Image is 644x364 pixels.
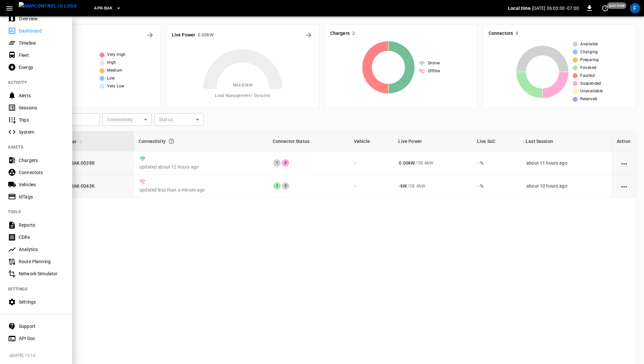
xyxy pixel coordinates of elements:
div: IdTags [19,193,64,200]
div: API Doc [19,335,64,342]
div: System [19,129,64,135]
div: Energy [19,64,64,71]
p: Local time [508,5,531,11]
div: Network Simulator [19,270,64,277]
div: Connectors [19,169,64,176]
div: Settings [19,299,64,305]
div: Sessions [19,104,64,111]
div: Vehicles [19,181,64,188]
img: ampcontrol.io logo [19,2,77,10]
div: Fleet [19,52,64,58]
div: profile-icon [630,3,640,13]
div: Support [19,323,64,330]
div: CDRs [19,234,64,240]
div: Reports [19,222,64,228]
span: just now [607,2,627,9]
div: Route Planning [19,258,64,265]
p: [DATE] 06:03:00 -07:00 [532,5,579,11]
div: Alerts [19,92,64,99]
div: Analytics [19,246,64,253]
div: Overview [19,15,64,22]
div: Trips [19,117,64,123]
span: v [DATE] 15:16 [9,353,67,359]
div: Dashboard [19,28,64,34]
span: APR-BAK [94,5,113,12]
button: set refresh interval [600,3,610,13]
div: Timeline [19,40,64,46]
div: Chargers [19,157,64,164]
